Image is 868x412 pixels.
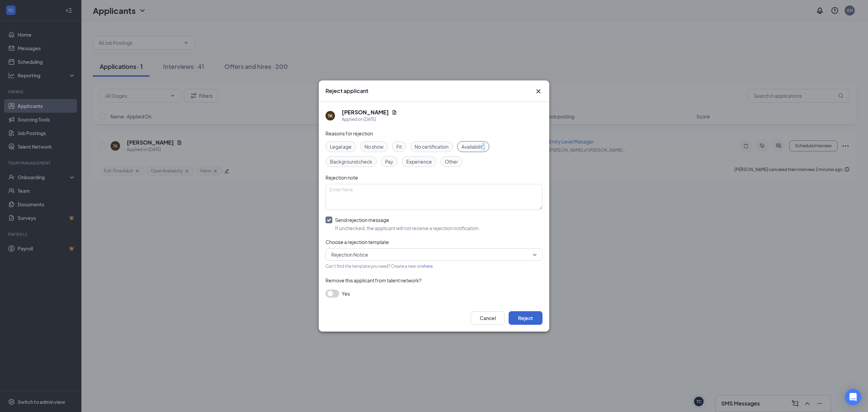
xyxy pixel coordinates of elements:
span: Choose a rejection template [325,239,389,245]
span: Background check [330,158,372,165]
span: Remove this applicant from talent network? [325,277,421,283]
a: here [424,264,433,269]
span: No show [364,143,383,150]
span: Fit [396,143,402,150]
span: Can't find the template you need? Create a new one . [325,264,434,269]
span: Pay [385,158,393,165]
span: Availability [461,143,485,150]
div: Open Intercom Messenger [845,389,861,405]
button: Cancel [471,311,505,325]
span: Yes [342,289,350,298]
h5: [PERSON_NAME] [342,109,389,116]
span: Other [445,158,458,165]
span: Legal age [330,143,352,150]
svg: Cross [534,87,542,95]
span: No certification [415,143,449,150]
button: Close [534,87,542,95]
span: Reasons for rejection [325,130,373,136]
svg: Document [392,110,397,115]
span: Rejection note [325,174,358,181]
button: Reject [509,311,542,325]
span: Experience [406,158,432,165]
span: Rejection Notice [331,249,368,260]
h3: Reject applicant [325,87,368,95]
div: TK [328,113,333,119]
div: Applied on [DATE] [342,116,397,123]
